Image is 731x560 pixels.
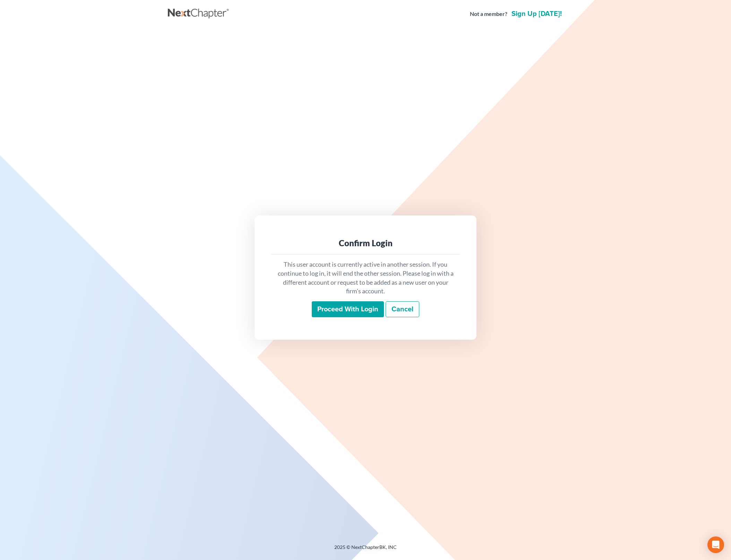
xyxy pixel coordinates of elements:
p: This user account is currently active in another session. If you continue to log in, it will end ... [277,260,454,296]
strong: Not a member? [470,10,507,18]
div: Open Intercom Messenger [707,536,724,553]
a: Cancel [386,301,419,317]
div: Confirm Login [277,238,454,249]
input: Proceed with login [312,301,384,317]
div: 2025 © NextChapterBK, INC [168,544,563,556]
a: Sign up [DATE]! [510,10,563,17]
